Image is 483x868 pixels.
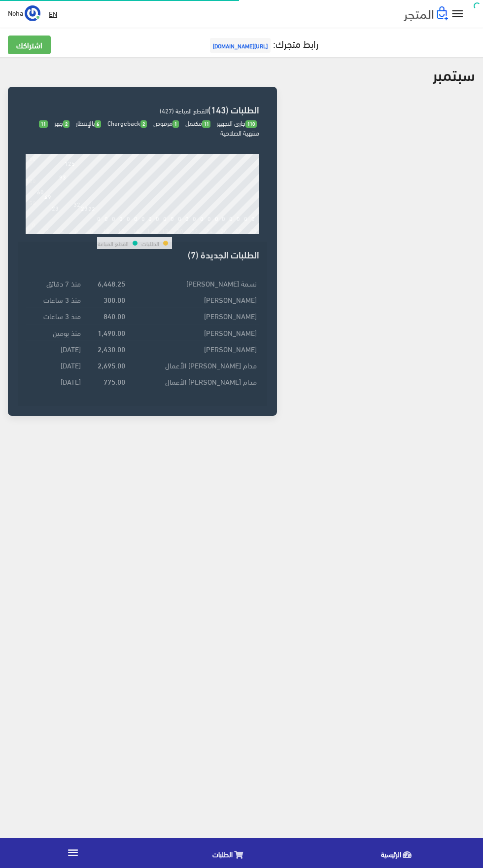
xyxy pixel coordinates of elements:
[206,227,213,234] div: 24
[140,120,147,128] span: 2
[98,327,125,338] strong: 1,490.00
[250,227,257,234] div: 30
[26,373,83,390] td: [DATE]
[49,7,57,20] u: EN
[245,120,257,128] span: 110
[141,237,160,249] td: الطلبات
[128,357,259,373] td: مدام [PERSON_NAME] الأعمال
[98,278,125,289] strong: 6,448.25
[26,324,83,340] td: منذ يومين
[207,34,318,52] a: رابط متجرك:[URL][DOMAIN_NAME]
[191,227,198,234] div: 22
[98,343,125,354] strong: 2,430.00
[26,105,259,114] h3: الطلبات (143)
[176,227,183,234] div: 20
[381,848,401,860] span: الرئيسية
[128,291,259,308] td: [PERSON_NAME]
[95,120,101,128] span: 6
[220,227,227,234] div: 26
[128,324,259,340] td: [PERSON_NAME]
[76,117,101,129] span: بالإنتظار
[63,120,69,128] span: 2
[39,120,48,128] span: 11
[26,340,83,357] td: [DATE]
[26,308,83,324] td: منذ 3 ساعات
[217,117,257,129] span: جاري التجهيز
[8,5,40,21] a: ... Noha
[160,105,208,116] span: القطع المباعة (427)
[404,6,448,21] img: .
[25,5,40,21] img: ...
[45,5,61,23] a: EN
[90,227,93,234] div: 8
[103,310,125,321] strong: 840.00
[314,840,483,866] a: الرئيسية
[202,120,211,128] span: 11
[118,227,125,234] div: 12
[103,294,125,305] strong: 300.00
[235,227,242,234] div: 28
[128,308,259,324] td: [PERSON_NAME]
[39,117,259,139] span: منتهية الصلاحية
[61,227,64,234] div: 4
[153,117,179,129] span: مرفوض
[107,117,147,129] span: Chargeback
[54,117,69,129] span: جهز
[75,227,78,234] div: 6
[103,376,125,387] strong: 775.00
[97,237,129,249] td: القطع المباعة
[98,360,125,370] strong: 2,695.00
[67,846,79,859] i: 
[185,117,211,129] span: مكتمل
[128,340,259,357] td: [PERSON_NAME]
[128,373,259,390] td: مدام [PERSON_NAME] الأعمال
[128,275,259,291] td: نسمة [PERSON_NAME]
[433,65,475,82] h2: سبتمبر
[212,848,233,860] span: الطلبات
[103,227,110,234] div: 10
[146,840,314,866] a: الطلبات
[162,227,169,234] div: 18
[8,36,51,54] a: اشتراكك
[210,38,271,53] span: [URL][DOMAIN_NAME]
[46,227,49,234] div: 2
[26,250,259,259] h3: الطلبات الجديدة (7)
[26,275,83,291] td: منذ 7 دقائق
[133,227,139,234] div: 14
[26,291,83,308] td: منذ 3 ساعات
[147,227,154,234] div: 16
[26,357,83,373] td: [DATE]
[450,7,465,21] i: 
[8,6,23,19] span: Noha
[172,120,179,128] span: 1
